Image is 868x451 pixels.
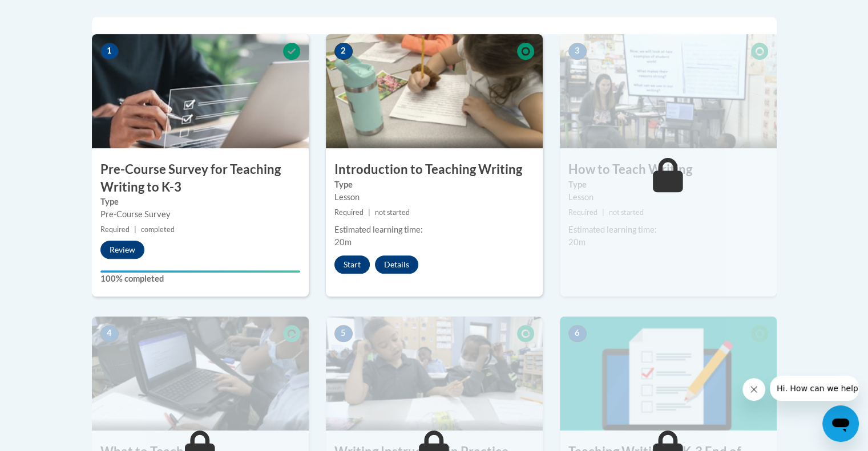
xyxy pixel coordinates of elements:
button: Review [100,241,144,259]
span: 2 [334,43,353,60]
iframe: Message from company [770,376,859,401]
span: 20m [334,237,352,247]
div: Estimated learning time: [334,224,534,236]
span: | [602,208,604,217]
span: not started [609,208,644,217]
div: Lesson [334,191,534,204]
div: Lesson [568,191,768,204]
span: 4 [100,325,119,342]
img: Course Image [560,316,777,430]
img: Course Image [326,34,543,148]
span: | [134,225,136,234]
h3: Pre-Course Survey for Teaching Writing to K-3 [92,161,309,196]
img: Course Image [326,316,543,430]
span: Required [100,225,130,234]
span: Required [568,208,597,217]
label: Type [100,196,300,208]
h3: Introduction to Teaching Writing [326,161,543,178]
span: 6 [568,325,587,342]
span: | [368,208,370,217]
h3: How to Teach Writing [560,161,777,178]
div: Estimated learning time: [568,224,768,236]
img: Course Image [92,34,309,148]
span: Required [334,208,364,217]
label: Type [568,178,768,191]
div: Pre-Course Survey [100,208,300,221]
img: Course Image [92,316,309,430]
button: Details [375,255,418,274]
span: completed [141,225,175,234]
iframe: Close message [742,378,765,401]
div: Your progress [100,270,300,273]
span: 3 [568,43,587,60]
label: 100% completed [100,273,300,285]
img: Course Image [560,34,777,148]
label: Type [334,178,534,191]
iframe: Button to launch messaging window [822,405,859,442]
span: 20m [568,237,586,247]
span: 1 [100,43,119,60]
span: 5 [334,325,353,342]
span: Hi. How can we help? [7,8,92,17]
span: not started [375,208,410,217]
button: Start [334,255,370,274]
